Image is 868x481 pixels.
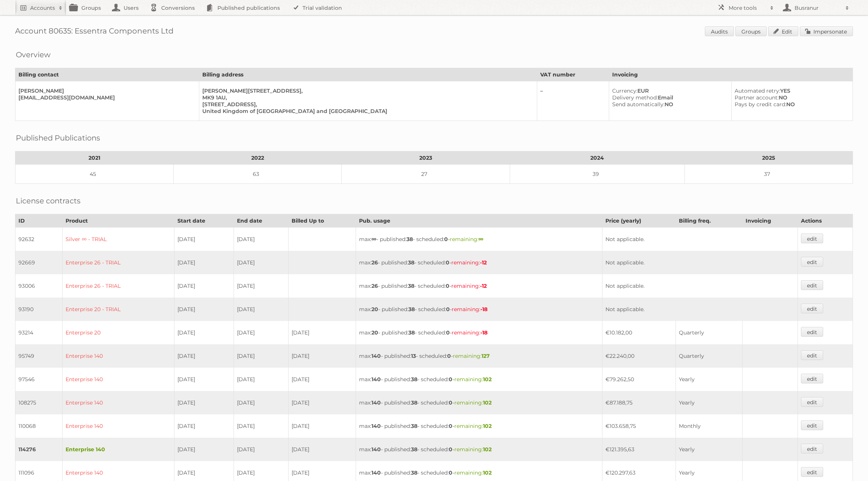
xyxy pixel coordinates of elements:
[411,399,417,406] strong: 38
[371,236,376,243] strong: ∞
[602,228,798,251] td: Not applicable.
[801,374,823,383] a: edit
[15,344,63,368] td: 95749
[16,49,50,60] h2: Overview
[202,87,531,94] div: [PERSON_NAME][STREET_ADDRESS],
[801,234,823,243] a: edit
[449,399,452,406] strong: 0
[675,391,742,414] td: Yearly
[602,298,798,321] td: Not applicable.
[234,214,289,228] th: End date
[454,469,492,476] span: remaining:
[612,87,637,94] span: Currency:
[62,368,174,391] td: Enterprise 140
[62,438,174,461] td: Enterprise 140
[449,446,452,453] strong: 0
[454,376,492,383] span: remaining:
[174,321,234,344] td: [DATE]
[449,376,452,383] strong: 0
[234,438,289,461] td: [DATE]
[356,414,602,438] td: max: - published: - scheduled: -
[735,87,780,94] span: Automated retry:
[356,344,602,368] td: max: - published: - scheduled: -
[602,214,675,228] th: Price (yearly)
[174,214,234,228] th: Start date
[15,391,63,414] td: 108275
[15,321,63,344] td: 93214
[356,214,602,228] th: Pub. usage
[537,68,609,81] th: VAT number
[735,94,779,101] span: Partner account:
[371,446,381,453] strong: 140
[371,399,381,406] strong: 140
[411,376,417,383] strong: 38
[18,87,193,94] div: [PERSON_NAME]
[15,165,174,184] td: 45
[446,306,450,313] strong: 0
[62,344,174,368] td: Enterprise 140
[408,282,414,289] strong: 38
[234,344,289,368] td: [DATE]
[454,423,492,429] span: remaining:
[289,438,356,461] td: [DATE]
[356,251,602,274] td: max: - published: - scheduled: -
[685,165,853,184] td: 37
[675,214,742,228] th: Billing freq.
[444,236,448,243] strong: 0
[801,304,823,313] a: edit
[801,327,823,337] a: edit
[602,438,675,461] td: €121.395,63
[481,353,490,359] strong: 127
[612,101,665,108] span: Send automatically:
[735,94,847,101] div: NO
[342,165,510,184] td: 27
[411,353,416,359] strong: 13
[742,214,798,228] th: Invoicing
[675,414,742,438] td: Monthly
[15,368,63,391] td: 97546
[371,376,381,383] strong: 140
[408,306,415,313] strong: 38
[602,274,798,298] td: Not applicable.
[199,68,537,81] th: Billing address
[15,26,853,38] h1: Account 80635: Essentra Components Ltd
[289,391,356,414] td: [DATE]
[62,414,174,438] td: Enterprise 140
[735,26,767,36] a: Groups
[446,259,449,266] strong: 0
[356,321,602,344] td: max: - published: - scheduled: -
[234,228,289,251] td: [DATE]
[174,274,234,298] td: [DATE]
[62,321,174,344] td: Enterprise 20
[452,329,487,336] span: remaining:
[510,151,685,165] th: 2024
[289,344,356,368] td: [DATE]
[174,368,234,391] td: [DATE]
[800,26,853,36] a: Impersonate
[371,353,381,359] strong: 140
[16,195,81,206] h2: License contracts
[15,151,174,165] th: 2021
[612,94,658,101] span: Delivery method:
[801,257,823,267] a: edit
[449,423,452,429] strong: 0
[371,306,378,313] strong: 20
[685,151,853,165] th: 2025
[602,414,675,438] td: €103.658,75
[202,94,531,101] div: MK9 1AU,
[675,321,742,344] td: Quarterly
[801,467,823,477] a: edit
[16,132,100,144] h2: Published Publications
[483,469,492,476] strong: 102
[234,368,289,391] td: [DATE]
[602,344,675,368] td: €22.240,00
[729,4,766,12] h2: More tools
[15,228,63,251] td: 92632
[18,94,193,101] div: [EMAIL_ADDRESS][DOMAIN_NAME]
[483,423,492,429] strong: 102
[356,391,602,414] td: max: - published: - scheduled: -
[174,414,234,438] td: [DATE]
[62,274,174,298] td: Enterprise 26 - TRIAL
[174,151,342,165] th: 2022
[612,94,725,101] div: Email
